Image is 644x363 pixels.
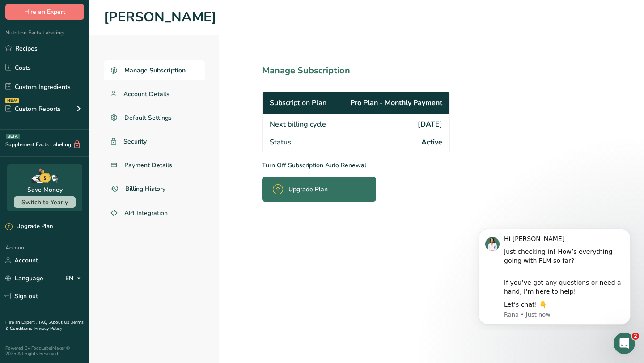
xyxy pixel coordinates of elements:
[123,89,169,99] span: Account Details
[104,60,205,80] a: Manage Subscription
[124,160,172,170] span: Payment Details
[5,222,53,231] div: Upgrade Plan
[614,333,635,354] iframe: Intercom live chat
[34,325,62,332] a: Privacy Policy
[421,137,442,148] span: Active
[39,319,50,325] a: FAQ .
[465,221,644,330] iframe: Intercom notifications message
[125,184,165,194] span: Billing History
[288,185,328,194] span: Upgrade Plan
[5,270,43,286] a: Language
[350,97,442,108] span: Pro Plan - Monthly Payment
[124,208,168,218] span: API Integration
[5,319,84,332] a: Terms & Conditions .
[5,319,37,325] a: Hire an Expert .
[124,113,172,122] span: Default Settings
[104,7,630,28] h1: [PERSON_NAME]
[14,196,76,208] button: Switch to Yearly
[104,84,205,104] a: Account Details
[270,137,291,148] span: Status
[50,319,71,325] a: About Us .
[21,198,68,207] span: Switch to Yearly
[104,131,205,152] a: Security
[104,108,205,128] a: Default Settings
[262,64,489,77] h1: Manage Subscription
[418,119,442,130] span: [DATE]
[65,273,84,283] div: EN
[104,179,205,199] a: Billing History
[270,97,326,108] span: Subscription Plan
[632,333,639,340] span: 2
[5,346,84,356] div: Powered By FoodLabelMaker © 2025 All Rights Reserved
[123,137,147,146] span: Security
[104,155,205,175] a: Payment Details
[262,160,489,170] p: Turn Off Subscription Auto Renewal
[270,119,326,130] span: Next billing cycle
[124,66,186,75] span: Manage Subscription
[6,134,20,139] div: BETA
[104,203,205,224] a: API Integration
[5,98,19,103] div: NEW
[5,4,84,20] button: Hire an Expert
[5,104,61,114] div: Custom Reports
[27,185,63,194] div: Save Money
